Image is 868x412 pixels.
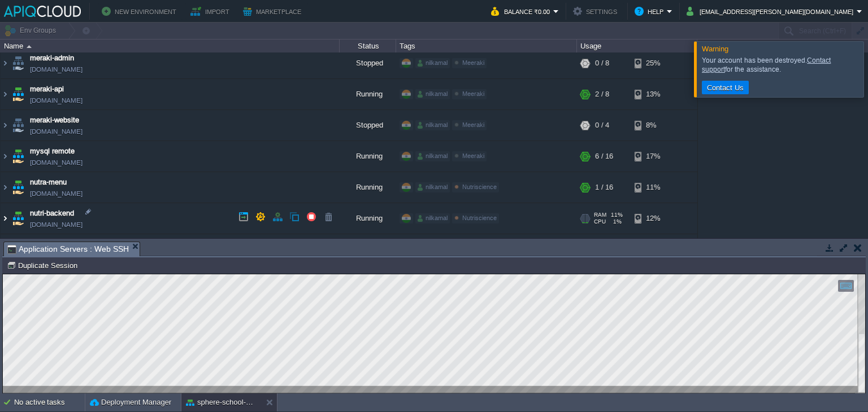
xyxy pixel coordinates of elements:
button: Balance ₹0.00 [491,5,553,18]
button: New Environment [102,5,180,18]
div: Stopped [340,48,396,78]
span: Application Servers : Web SSH [7,242,129,256]
div: nilkamal [415,182,450,192]
a: [DOMAIN_NAME] [30,126,83,137]
button: sphere-school-backend [186,397,257,408]
div: nilkamal [415,120,450,130]
div: Tags [397,40,576,52]
img: AMDAwAAAACH5BAEAAAAALAAAAAABAAEAAAICRAEAOw== [1,203,10,234]
button: Deployment Manager [90,397,171,408]
span: RAM [594,212,606,218]
button: Help [635,5,667,18]
span: Warning [702,45,728,53]
span: Nutriscience [462,214,497,221]
img: AMDAwAAAACH5BAEAAAAALAAAAAABAAEAAAICRAEAOw== [10,110,26,141]
img: AMDAwAAAACH5BAEAAAAALAAAAAABAAEAAAICRAEAOw== [10,79,26,109]
div: 13% [635,79,671,109]
div: Running [340,203,396,234]
div: No active tasks [14,393,85,411]
img: AMDAwAAAACH5BAEAAAAALAAAAAABAAEAAAICRAEAOw== [10,48,26,78]
div: Status [340,40,396,52]
div: nilkamal [415,89,450,99]
span: Meeraki [462,59,484,66]
button: Settings [573,5,620,18]
span: CPU [594,218,606,225]
div: Usage [578,40,697,52]
div: nilkamal [415,213,450,223]
img: AMDAwAAAACH5BAEAAAAALAAAAAABAAEAAAICRAEAOw== [1,110,10,141]
div: Running [340,141,396,172]
img: AMDAwAAAACH5BAEAAAAALAAAAAABAAEAAAICRAEAOw== [1,141,10,172]
a: [DOMAIN_NAME] [30,188,83,199]
a: mysql remote [30,146,75,157]
img: AMDAwAAAACH5BAEAAAAALAAAAAABAAEAAAICRAEAOw== [1,79,10,109]
span: [DOMAIN_NAME] [30,157,83,168]
div: 11% [635,172,671,203]
div: nilkamal [415,58,450,68]
a: nutra-menu [30,177,67,188]
span: 1% [610,218,622,225]
div: 6 / 16 [595,141,613,172]
img: AMDAwAAAACH5BAEAAAAALAAAAAABAAEAAAICRAEAOw== [10,203,26,234]
img: AMDAwAAAACH5BAEAAAAALAAAAAABAAEAAAICRAEAOw== [10,234,26,265]
div: 25% [635,48,671,78]
div: Name [1,40,339,52]
div: 14% [635,234,671,265]
div: Your account has been destroyed. for the assistance. [702,56,861,74]
span: Meeraki [462,90,484,97]
div: 0 / 8 [595,48,609,78]
a: meraki-website [30,115,79,126]
img: AMDAwAAAACH5BAEAAAAALAAAAAABAAEAAAICRAEAOw== [1,172,10,203]
a: [DOMAIN_NAME] [30,95,83,106]
img: AMDAwAAAACH5BAEAAAAALAAAAAABAAEAAAICRAEAOw== [27,45,32,48]
button: Duplicate Session [7,260,81,270]
img: AMDAwAAAACH5BAEAAAAALAAAAAABAAEAAAICRAEAOw== [1,48,10,78]
button: Contact Us [704,82,747,93]
span: Meeraki [462,152,484,159]
span: Nutriscience [462,183,497,190]
img: AMDAwAAAACH5BAEAAAAALAAAAAABAAEAAAICRAEAOw== [10,141,26,172]
div: Stopped [340,234,396,265]
div: 0 / 4 [595,110,609,141]
div: Running [340,172,396,203]
a: meraki-admin [30,52,74,64]
div: nilkamal [415,151,450,161]
img: AMDAwAAAACH5BAEAAAAALAAAAAABAAEAAAICRAEAOw== [10,172,26,203]
button: Marketplace [243,5,305,18]
a: [DOMAIN_NAME] [30,64,83,75]
a: meraki-api [30,84,64,95]
a: nutri-backend [30,208,74,219]
div: 2 / 8 [595,79,609,109]
span: 11% [611,212,623,218]
img: APIQCloud [4,6,81,17]
img: AMDAwAAAACH5BAEAAAAALAAAAAABAAEAAAICRAEAOw== [1,234,10,265]
div: 17% [635,141,671,172]
div: Running [340,79,396,109]
div: 0 / 16 [595,234,613,265]
button: [EMAIL_ADDRESS][PERSON_NAME][DOMAIN_NAME] [687,5,857,18]
span: Meeraki [462,121,484,128]
a: [DOMAIN_NAME] [30,219,83,230]
button: Import [190,5,233,18]
div: 12% [635,203,671,234]
div: Stopped [340,110,396,141]
div: 1 / 16 [595,172,613,203]
div: 8% [635,110,671,141]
